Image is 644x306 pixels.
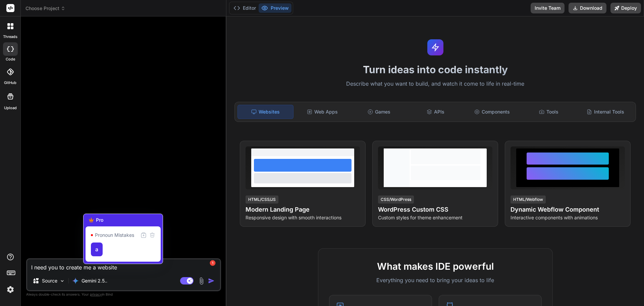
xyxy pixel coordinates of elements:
p: Always double-check its answers. Your in Bind [26,291,221,298]
p: Describe what you want to build, and watch it come to life in real-time [230,80,640,88]
button: Preview [259,3,291,13]
button: Deploy [610,3,641,13]
p: Responsive design with smooth interactions [246,214,360,221]
label: threads [3,34,17,40]
h4: Dynamic Webflow Component [511,205,625,214]
h1: Turn ideas into code instantly [230,63,640,76]
img: attachment [198,277,205,285]
div: APIs [408,105,463,119]
button: Editor [231,3,259,13]
div: Games [352,105,407,119]
div: CSS/WordPress [378,195,414,204]
p: Custom styles for theme enhancement [378,214,492,221]
label: Upload [4,105,17,111]
p: Interactive components with animations [511,214,625,221]
div: HTML/CSS/JS [246,195,278,204]
textarea: I need you to create me a website [27,259,220,271]
span: Choose Project [25,5,65,12]
h2: What makes IDE powerful [329,259,542,273]
div: Websites [237,105,293,119]
img: Pick Models [59,278,65,284]
span: privacy [90,292,102,296]
label: code [6,56,15,62]
label: GitHub [4,80,16,86]
button: Download [569,3,606,13]
h4: WordPress Custom CSS [378,205,492,214]
img: icon [208,277,215,284]
p: Everything you need to bring your ideas to life [329,276,542,284]
p: Source [42,277,57,284]
h4: Modern Landing Page [246,205,360,214]
div: Components [465,105,520,119]
div: Internal Tools [578,105,633,119]
button: Invite Team [531,3,565,13]
div: Tools [521,105,577,119]
img: Gemini 2.5 Pro [72,277,79,284]
p: Gemini 2.5.. [82,277,107,284]
img: settings [5,284,16,295]
div: HTML/Webflow [511,195,546,204]
div: Web Apps [295,105,350,119]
